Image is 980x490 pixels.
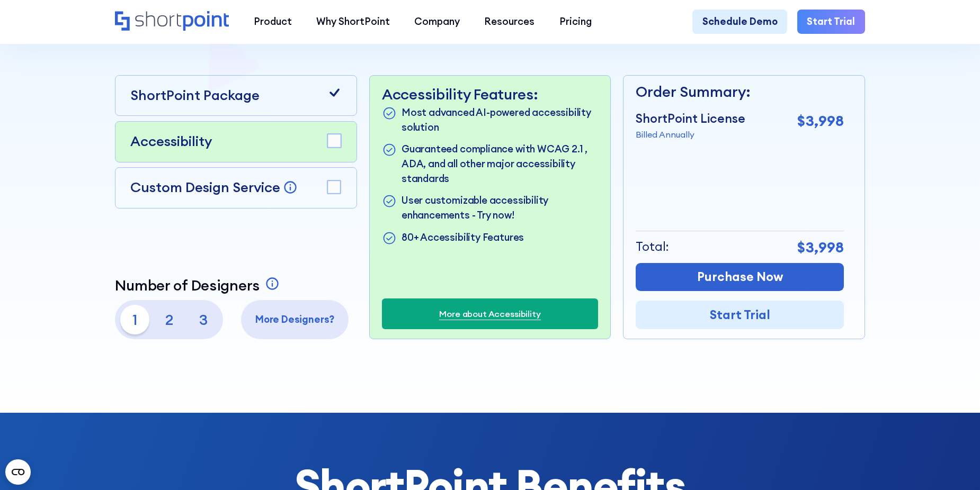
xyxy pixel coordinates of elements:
p: 3 [189,305,218,334]
a: Pricing [547,10,604,34]
p: Number of Designers [115,276,260,294]
p: $3,998 [797,110,844,132]
p: 2 [154,305,184,334]
p: Accessibility [130,131,212,152]
p: 80+ Accessibility Features [402,230,524,246]
p: Billed Annually [636,128,745,141]
div: Product [254,14,292,29]
a: Product [242,10,304,34]
div: Resources [484,14,534,29]
p: User customizable accessibility enhancements - Try now! [402,193,598,223]
p: More Designers? [246,312,344,327]
a: Home [115,11,229,32]
p: Accessibility Features: [382,85,598,103]
a: Start Trial [636,301,844,329]
a: Company [402,10,472,34]
p: ShortPoint Package [130,85,260,106]
p: Most advanced AI-powered accessibility solution [402,105,598,135]
div: Company [414,14,460,29]
p: ShortPoint License [636,110,745,128]
a: More about Accessibility [439,307,540,320]
iframe: Chat Widget [789,367,980,490]
p: 1 [120,305,150,334]
p: Custom Design Service [130,178,280,196]
p: Total: [636,238,669,256]
a: Why ShortPoint [304,10,402,34]
a: Schedule Demo [692,10,787,34]
a: Start Trial [797,10,865,34]
p: Guaranteed compliance with WCAG 2.1 , ADA, and all other major accessibility standards [402,142,598,186]
div: Why ShortPoint [316,14,390,29]
div: Pricing [559,14,592,29]
button: Open CMP widget [5,459,31,485]
a: Number of Designers [115,276,282,294]
p: $3,998 [797,236,844,258]
a: Purchase Now [636,263,844,291]
p: Order Summary: [636,80,844,103]
a: Resources [472,10,547,34]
